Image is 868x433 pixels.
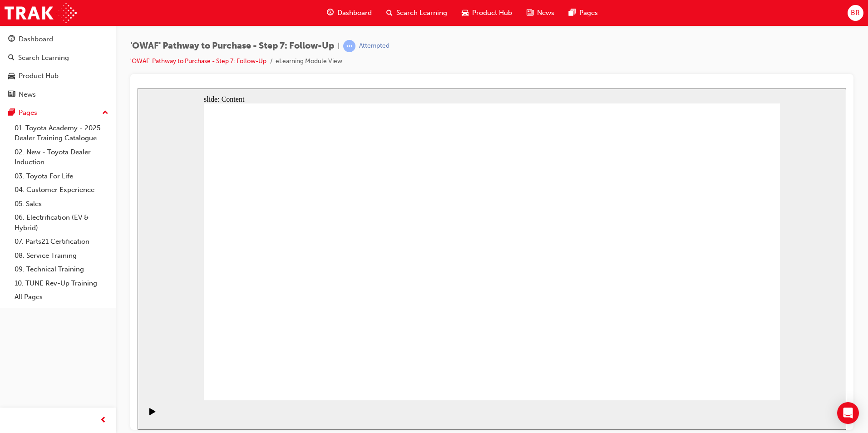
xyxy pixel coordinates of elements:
div: News [19,89,36,100]
span: car-icon [8,72,15,80]
span: 'OWAF' Pathway to Purchase - Step 7: Follow-Up [130,41,334,51]
a: 03. Toyota For Life [11,169,112,183]
a: news-iconNews [519,4,562,22]
a: car-iconProduct Hub [454,4,519,22]
a: Product Hub [4,68,112,84]
div: Dashboard [19,34,53,44]
div: Attempted [359,42,390,50]
div: Pages [19,108,37,118]
a: 06. Electrification (EV & Hybrid) [11,211,112,235]
span: pages-icon [8,109,15,117]
button: Play (Ctrl+Alt+P) [5,319,20,335]
a: 10. TUNE Rev-Up Training [11,276,112,290]
span: Search Learning [396,8,447,18]
span: Product Hub [472,8,512,18]
div: playback controls [5,312,20,341]
span: News [537,8,554,18]
span: BR [851,8,860,18]
a: Dashboard [4,31,112,48]
a: pages-iconPages [562,4,605,22]
span: news-icon [8,91,15,99]
span: news-icon [527,7,533,19]
span: search-icon [8,54,15,62]
li: eLearning Module View [276,56,342,67]
span: pages-icon [569,7,576,19]
button: Pages [4,104,112,121]
a: 01. Toyota Academy - 2025 Dealer Training Catalogue [11,121,112,145]
div: Open Intercom Messenger [837,402,859,424]
span: guage-icon [8,35,15,44]
span: Pages [579,8,598,18]
a: 04. Customer Experience [11,183,112,197]
a: 05. Sales [11,197,112,211]
span: car-icon [462,7,469,19]
a: All Pages [11,290,112,304]
a: guage-iconDashboard [320,4,379,22]
span: | [338,41,340,51]
a: News [4,86,112,103]
span: Dashboard [337,8,372,18]
a: 08. Service Training [11,249,112,263]
a: 'OWAF' Pathway to Purchase - Step 7: Follow-Up [130,57,266,65]
div: Product Hub [19,71,59,81]
a: 09. Technical Training [11,262,112,276]
a: search-iconSearch Learning [379,4,454,22]
span: prev-icon [100,415,107,426]
a: 07. Parts21 Certification [11,235,112,249]
span: up-icon [102,107,108,119]
div: Search Learning [18,53,69,63]
button: BR [848,5,863,21]
a: Search Learning [4,49,112,66]
span: search-icon [386,7,393,19]
span: learningRecordVerb_ATTEMPT-icon [343,40,355,52]
button: DashboardSearch LearningProduct HubNews [4,29,112,104]
img: Trak [5,3,77,23]
a: 02. New - Toyota Dealer Induction [11,145,112,169]
span: guage-icon [327,7,334,19]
